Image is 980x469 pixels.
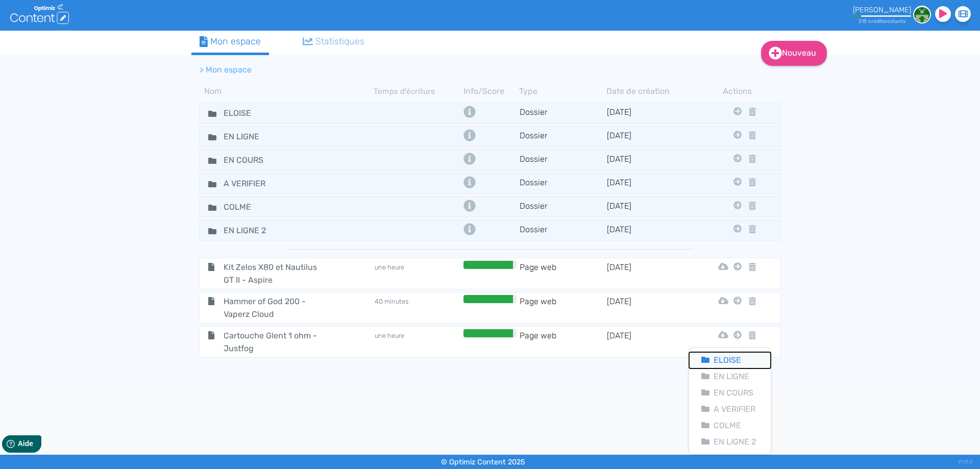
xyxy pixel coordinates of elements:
th: Date de création [606,85,694,97]
div: V1.13.5 [958,455,972,469]
td: une heure [374,261,461,286]
td: Page web [519,261,606,286]
td: Dossier [519,153,606,167]
nav: breadcrumb [191,58,702,82]
a: Mon espace [191,31,269,55]
span: Hammer of God 200 - Vaperz Cloud [216,295,331,320]
input: Nom de dossier [216,223,292,238]
div: Statistiques [303,35,365,48]
th: Temps d'écriture [374,85,461,97]
input: Nom de dossier [216,129,292,144]
input: Nom de dossier [216,106,292,120]
small: © Optimiz Content 2025 [441,458,525,466]
td: [DATE] [606,106,694,120]
img: 6adefb463699458b3a7e00f487fb9d6a [913,6,931,23]
input: Nom de dossier [216,200,292,214]
input: Nom de dossier [216,176,292,191]
button: Eloise [689,352,771,368]
td: [DATE] [606,200,694,214]
th: Type [519,85,606,97]
td: Dossier [519,106,606,120]
a: Nouveau [761,41,827,66]
button: En Cours [689,385,771,401]
span: Cartouche Glent 1 ohm - Justfog [216,329,331,355]
span: s [903,18,905,24]
td: 40 minutes [374,295,461,320]
th: Info/Score [461,85,519,97]
td: [DATE] [606,129,694,144]
button: En Ligne [689,368,771,385]
td: Dossier [519,176,606,191]
span: s [883,18,885,24]
td: [DATE] [606,153,694,167]
td: Dossier [519,129,606,144]
th: Actions [731,85,744,97]
td: une heure [374,329,461,355]
td: [DATE] [606,329,694,355]
div: Mon espace [200,35,261,48]
button: Colme [689,417,771,434]
span: Kit Zelos X80 et Nautilus GT II - Aspire [216,261,331,286]
td: Page web [519,329,606,355]
input: Nom de dossier [216,153,292,167]
td: [DATE] [606,261,694,286]
div: [PERSON_NAME] [853,6,911,14]
small: 215 crédit restant [859,18,905,24]
th: Nom [199,85,374,97]
li: > Mon espace [200,64,252,76]
td: [DATE] [606,295,694,320]
span: Aide [52,8,67,16]
button: En Ligne 2 [689,434,771,450]
a: Statistiques [295,31,373,53]
td: [DATE] [606,223,694,238]
td: Dossier [519,223,606,238]
button: A Verifier [689,401,771,417]
td: Page web [519,295,606,320]
td: [DATE] [606,176,694,191]
td: Dossier [519,200,606,214]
